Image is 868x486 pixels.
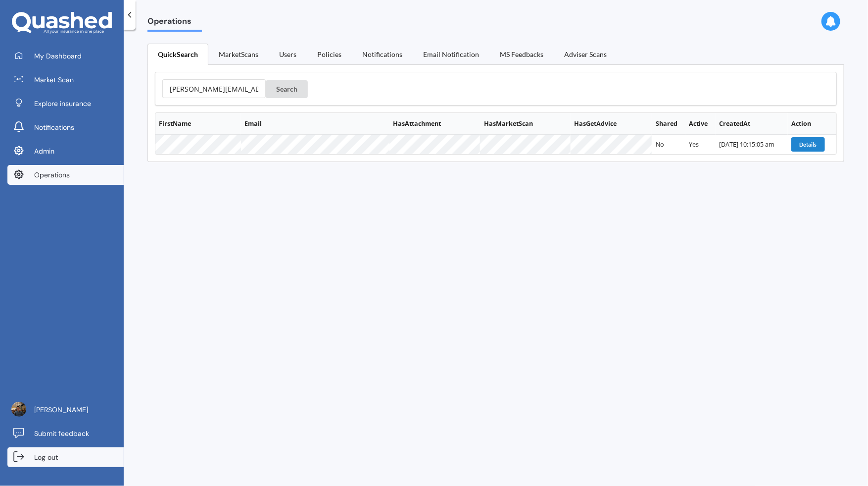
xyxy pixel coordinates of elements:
a: Email Notification [413,44,489,64]
a: Submit feedback [7,424,124,443]
td: [DATE] 10:15:05 am [716,135,788,154]
a: Users [269,44,307,64]
a: My Dashboard [7,46,124,66]
a: Explore insurance [7,94,124,113]
span: Notifications [34,122,74,132]
th: Action [788,113,836,135]
th: HasMarketScan [480,113,571,135]
span: Operations [34,170,70,180]
input: Type email to search... [162,79,266,98]
a: QuickSearch [147,44,208,65]
a: Notifications [352,44,413,64]
a: Log out [7,447,124,467]
span: Log out [34,452,58,462]
a: Admin [7,141,124,161]
span: Submit feedback [34,429,89,438]
a: Policies [307,44,352,64]
th: Shared [652,113,685,135]
span: Explore insurance [34,99,91,108]
span: Operations [147,16,202,30]
a: MS Feedbacks [489,44,554,64]
th: CreatedAt [716,113,788,135]
a: Market Scan [7,70,124,90]
button: Details [791,137,825,151]
td: No [652,135,685,154]
span: Admin [34,146,54,156]
img: ACg8ocJLa-csUtcL-80ItbA20QSwDJeqfJvWfn8fgM9RBEIPTcSLDHdf=s96-c [11,402,26,417]
td: Yes [685,135,716,154]
th: Active [685,113,716,135]
th: Email [241,113,389,135]
th: FirstName [155,113,241,135]
th: HasAttachment [389,113,480,135]
a: [PERSON_NAME] [7,400,124,420]
th: HasGetAdvice [571,113,652,135]
a: Operations [7,165,124,185]
a: Details [791,140,826,149]
button: Search [266,80,308,98]
span: Market Scan [34,75,74,85]
span: My Dashboard [34,51,82,61]
a: Adviser Scans [554,44,617,64]
a: Notifications [7,117,124,137]
span: [PERSON_NAME] [34,405,88,415]
a: MarketScans [208,44,269,64]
